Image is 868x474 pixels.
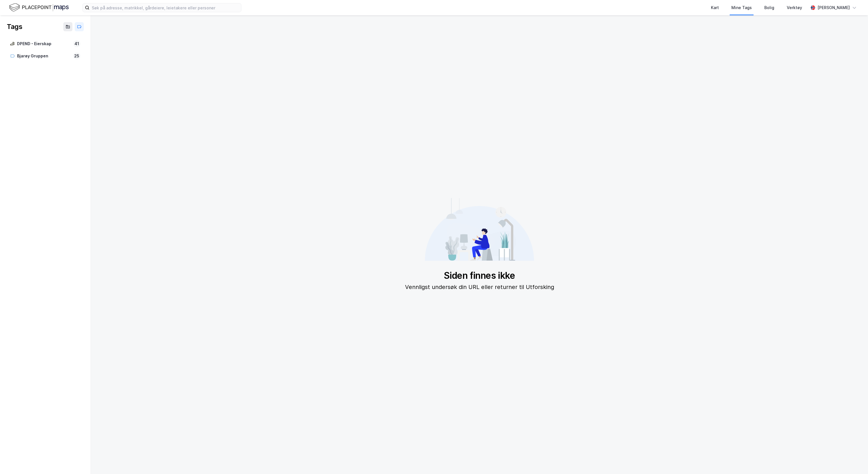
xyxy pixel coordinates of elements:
[17,53,71,60] div: Bjarøy Gruppen
[711,4,719,11] div: Kart
[7,50,84,62] a: Bjarøy Gruppen25
[764,4,774,11] div: Bolig
[89,3,241,12] input: Søk på adresse, matrikkel, gårdeiere, leietakere eller personer
[840,447,868,474] iframe: Chat Widget
[9,3,69,13] img: logo.f888ab2527a4732fd821a326f86c7f29.svg
[840,447,868,474] div: Kontrollprogram for chat
[817,4,850,11] div: [PERSON_NAME]
[787,4,802,11] div: Verktøy
[731,4,752,11] div: Mine Tags
[7,38,84,50] a: DPEND - Eierskap41
[7,22,22,31] div: Tags
[405,270,554,281] div: Siden finnes ikke
[73,40,80,47] div: 41
[17,40,71,47] div: DPEND - Eierskap
[73,53,80,59] div: 25
[405,282,554,292] div: Vennligst undersøk din URL eller returner til Utforsking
